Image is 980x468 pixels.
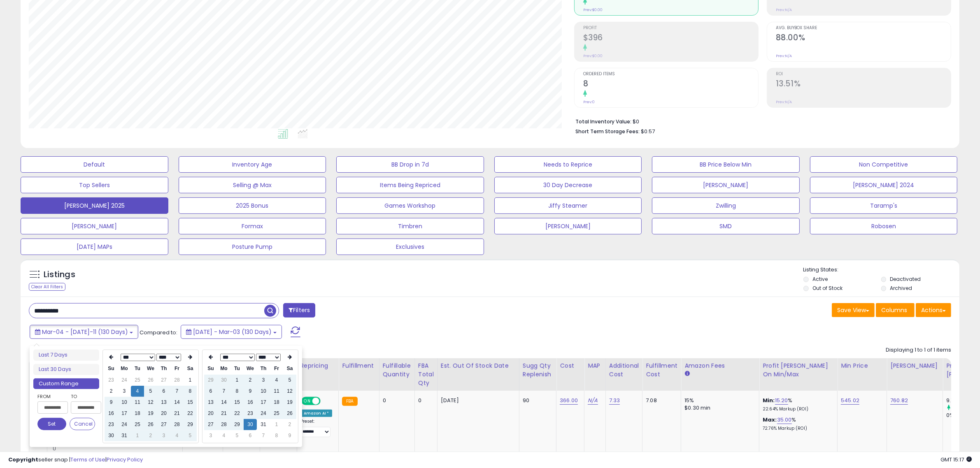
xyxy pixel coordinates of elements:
[204,386,217,397] td: 6
[144,419,157,430] td: 26
[184,375,197,386] td: 1
[105,430,118,441] td: 30
[105,397,118,408] td: 9
[257,419,270,430] td: 31
[21,197,168,214] button: [PERSON_NAME] 2025
[131,419,144,430] td: 25
[418,361,434,387] div: FBA Total Qty
[244,419,257,430] td: 30
[940,456,972,463] span: 2025-09-17 15:17 GMT
[230,419,244,430] td: 29
[336,156,484,173] button: BB Drop in 7d
[105,363,118,374] th: Su
[29,283,65,291] div: Clear All Filters
[70,456,105,463] a: Terms of Use
[759,358,838,391] th: The percentage added to the cost of goods (COGS) that forms the calculator for Min & Max prices.
[170,386,184,397] td: 7
[283,375,296,386] td: 5
[217,363,230,374] th: Mo
[881,306,907,314] span: Columns
[832,303,875,317] button: Save View
[170,363,184,374] th: Fr
[118,363,131,374] th: Mo
[131,363,144,374] th: Tu
[144,397,157,408] td: 12
[157,408,170,419] td: 20
[144,408,157,419] td: 19
[763,416,777,424] b: Max:
[763,406,831,412] p: 22.64% Markup (ROI)
[244,363,257,374] th: We
[230,363,244,374] th: Tu
[33,364,99,375] li: Last 30 Days
[609,361,639,379] div: Additional Cost
[131,386,144,397] td: 4
[30,325,138,339] button: Mar-04 - [DATE]-11 (130 Days)
[890,285,912,292] label: Archived
[494,218,642,234] button: [PERSON_NAME]
[810,197,958,214] button: Taramp's
[118,386,131,397] td: 3
[684,404,753,412] div: $0.30 min
[257,430,270,441] td: 7
[776,7,792,12] small: Prev: N/A
[342,361,375,370] div: Fulfillment
[179,218,326,234] button: Formax
[270,430,283,441] td: 8
[144,386,157,397] td: 5
[244,375,257,386] td: 2
[336,218,484,234] button: Timbren
[763,396,775,404] b: Min:
[257,363,270,374] th: Th
[684,397,753,404] div: 15%
[230,408,244,419] td: 22
[131,375,144,386] td: 25
[383,397,408,404] div: 0
[105,408,118,419] td: 16
[583,53,603,58] small: Prev: $0.00
[810,156,958,173] button: Non Competitive
[37,418,66,430] button: Set
[270,408,283,419] td: 25
[302,398,312,405] span: ON
[776,53,792,58] small: Prev: N/A
[217,430,230,441] td: 4
[646,361,677,379] div: Fulfillment Cost
[270,375,283,386] td: 4
[336,239,484,255] button: Exclusives
[157,419,170,430] td: 27
[140,329,177,336] span: Compared to:
[494,197,642,214] button: Jiffy Steamer
[184,386,197,397] td: 8
[193,328,272,336] span: [DATE] - Mar-03 (130 Days)
[418,397,431,404] div: 0
[890,276,921,283] label: Deactivated
[257,408,270,419] td: 24
[776,79,951,90] h2: 13.51%
[583,7,603,12] small: Prev: $0.00
[105,375,118,386] td: 23
[494,156,642,173] button: Needs to Reprice
[523,397,550,404] div: 90
[283,303,315,317] button: Filters
[179,156,326,173] button: Inventory Age
[204,408,217,419] td: 20
[270,386,283,397] td: 11
[609,396,620,405] a: 7.33
[184,419,197,430] td: 29
[270,397,283,408] td: 18
[157,363,170,374] th: Th
[184,430,197,441] td: 5
[652,197,800,214] button: Zwilling
[42,328,128,336] span: Mar-04 - [DATE]-11 (130 Days)
[588,396,598,405] a: N/A
[170,375,184,386] td: 28
[44,269,75,280] h5: Listings
[810,177,958,193] button: [PERSON_NAME] 2024
[684,361,756,370] div: Amazon Fees
[157,430,170,441] td: 3
[170,419,184,430] td: 28
[131,397,144,408] td: 11
[105,419,118,430] td: 23
[230,375,244,386] td: 1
